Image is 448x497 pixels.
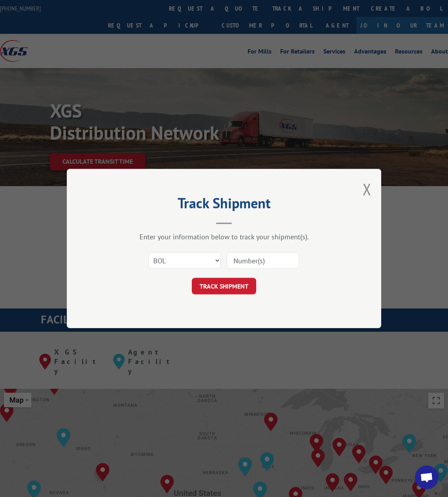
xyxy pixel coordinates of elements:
[415,466,439,489] a: Open chat
[106,232,342,241] div: Enter your information below to track your shipment(s).
[227,252,299,269] input: Number(s)
[363,179,371,200] button: Close modal
[192,278,256,294] button: TRACK SHIPMENT
[106,198,342,212] h2: Track Shipment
